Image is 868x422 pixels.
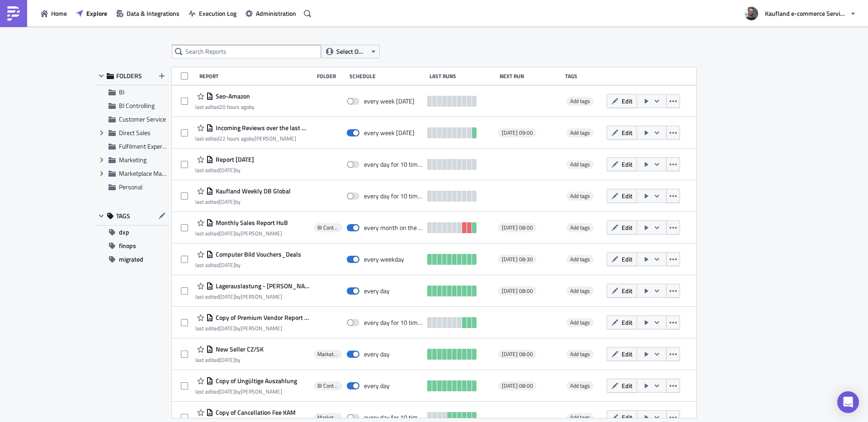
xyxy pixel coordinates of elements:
div: last edited by [195,262,301,268]
span: Add tags [566,413,594,422]
div: every month on the 1st [364,224,423,232]
span: Seo-Amazon [213,92,250,100]
span: Edit [622,286,632,295]
div: Open Intercom Messenger [837,391,859,413]
span: Edit [622,191,632,201]
time: 2025-07-10T13:57:29Z [219,292,235,301]
div: last edited by [PERSON_NAME] [195,230,288,237]
div: last edited by [PERSON_NAME] [195,293,309,300]
span: Marketplace Management [317,414,339,421]
span: Kaufland e-commerce Services GmbH & Co. KG [765,9,846,18]
span: Add tags [570,192,590,200]
button: Edit [607,157,637,171]
div: last edited by [195,198,291,205]
span: dxp [119,225,129,239]
span: BI Controlling [317,382,339,389]
span: Select Owner [336,47,367,56]
span: Edit [622,381,632,390]
span: [DATE] 09:00 [502,129,533,136]
span: BI Controlling [119,101,155,110]
button: Edit [607,252,637,266]
div: last edited by [PERSON_NAME] [195,325,309,332]
span: BI [119,87,124,97]
span: Add tags [566,350,594,359]
span: Add tags [566,255,594,264]
time: 2025-08-11T14:21:27Z [219,166,235,174]
span: Execution Log [199,9,236,18]
div: Folder [317,73,345,80]
span: Add tags [570,160,590,169]
button: Home [36,6,71,20]
span: Edit [622,318,632,327]
span: FOLDERS [116,72,142,80]
div: last edited by [PERSON_NAME] [195,388,297,395]
span: Copy of Cancellation Fee KAM [213,408,296,417]
span: Edit [622,223,632,232]
button: Explore [71,6,112,20]
button: dxp [95,225,170,239]
button: Edit [607,379,637,393]
div: every day [364,382,390,390]
button: Edit [607,284,637,298]
span: [DATE] 08:00 [502,287,533,295]
span: Add tags [570,413,590,422]
button: Edit [607,220,637,234]
span: [DATE] 08:00 [502,351,533,358]
span: Lagerauslastung - BOE Slack [213,282,309,290]
span: Add tags [570,381,590,390]
time: 2025-08-12T10:16:04Z [219,103,249,111]
span: Add tags [570,255,590,263]
span: New Seller CZ/SK [213,345,264,353]
span: [DATE] 08:00 [502,382,533,389]
a: Data & Integrations [112,6,184,20]
time: 2025-07-24T10:00:04Z [219,261,235,269]
div: last edited by [195,167,254,173]
img: PushMetrics [6,6,21,21]
div: every day for 10 times [364,160,423,169]
time: 2025-07-23T10:06:47Z [219,324,235,333]
div: every weekday [364,255,404,263]
div: every day [364,287,390,295]
time: 2025-08-12T08:40:34Z [219,134,249,143]
span: Marketplace Management [119,169,189,178]
span: Edit [622,254,632,264]
button: Edit [607,347,637,361]
span: Add tags [570,318,590,327]
div: Schedule [349,73,425,80]
span: [DATE] 08:00 [502,224,533,231]
div: Tags [565,73,603,80]
time: 2025-08-11T09:36:23Z [219,356,235,364]
span: Data & Integrations [127,9,179,18]
span: BI Controlling [317,224,339,231]
span: Home [51,9,67,18]
div: every day for 10 times [364,319,423,327]
span: [DATE] 08:30 [502,256,533,263]
button: finops [95,239,170,253]
span: Customer Service [119,114,166,124]
span: Edit [622,159,632,169]
span: Report 2025-08-11 [213,155,254,164]
span: Edit [622,413,632,422]
div: every week on Wednesday [364,97,415,105]
span: Add tags [570,97,590,105]
button: Select Owner [321,45,380,58]
a: Execution Log [184,6,241,20]
span: Incoming Reviews over the last week [213,124,309,132]
span: Add tags [570,223,590,232]
span: Marketing [119,155,146,164]
button: Edit [607,94,637,108]
button: migrated [95,253,170,266]
span: Explore [86,9,107,18]
span: Fulfilment Experience [119,141,176,151]
span: Add tags [566,286,594,295]
span: Edit [622,96,632,106]
button: Edit [607,189,637,203]
span: Kaufland Weekly DB Global [213,187,291,195]
span: Add tags [566,128,594,137]
span: Add tags [566,223,594,232]
span: Add tags [570,350,590,358]
a: Administration [241,6,301,20]
span: Marketplace Management [317,351,339,358]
